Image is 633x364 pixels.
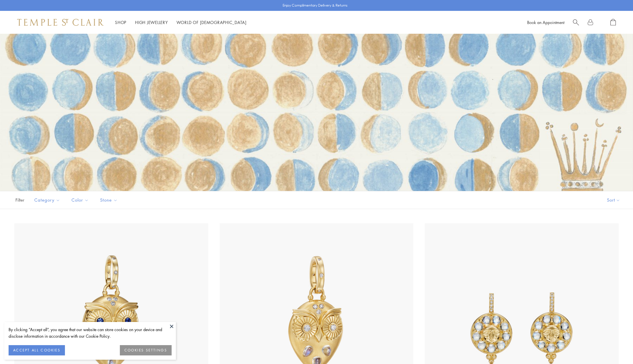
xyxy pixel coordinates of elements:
span: Stone [97,196,122,204]
span: Color [69,196,93,204]
img: Temple St. Clair [17,19,104,26]
p: Enjoy Complimentary Delivery & Returns [283,3,348,8]
button: COOKIES SETTINGS [120,345,172,355]
button: Category [30,194,64,206]
span: Category [31,196,64,204]
button: Color [67,194,93,206]
a: Book an Appointment [527,19,564,25]
button: Show sort by [594,191,633,209]
button: ACCEPT ALL COOKIES [9,345,65,355]
a: Search [573,19,579,26]
button: Stone [96,194,122,206]
a: Open Shopping Bag [610,19,616,26]
a: ShopShop [115,19,126,25]
a: High JewelleryHigh Jewellery [135,19,168,25]
a: World of [DEMOGRAPHIC_DATA]World of [DEMOGRAPHIC_DATA] [176,19,247,25]
div: By clicking “Accept all”, you agree that our website can store cookies on your device and disclos... [9,326,172,339]
nav: Main navigation [115,19,247,26]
